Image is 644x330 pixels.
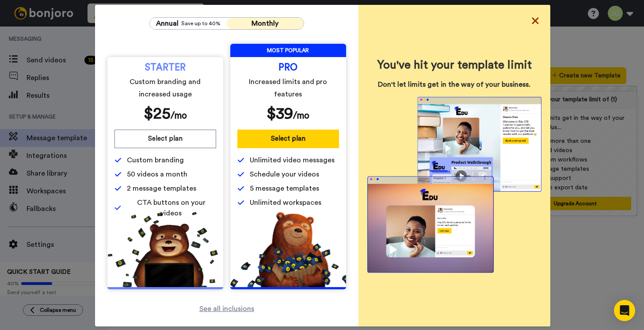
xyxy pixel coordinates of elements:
[171,111,187,120] span: /mo
[367,79,541,90] span: Don't let limits get in the way of your business.
[267,106,293,122] span: $ 39
[145,64,186,71] span: STARTER
[181,20,221,27] span: Save up to 40%
[250,197,321,208] span: Unlimited workspaces
[250,183,319,194] span: 5 message templates
[230,44,346,57] span: MOST POPULAR
[126,197,216,219] span: CTA buttons on your videos
[293,111,309,120] span: /mo
[116,76,214,100] span: Custom branding and increased usage
[127,183,196,194] span: 2 message templates
[156,18,179,29] span: Annual
[127,155,184,165] span: Custom branding
[199,305,254,312] span: See all inclusions
[614,300,635,321] div: Open Intercom Messenger
[199,303,254,314] a: See all inclusions
[250,155,335,165] span: Unlimited video messages
[252,20,278,27] span: Monthly
[237,130,339,148] button: Select plan
[127,169,187,180] span: 50 videos a month
[367,97,541,272] img: You've hit your template limit
[367,58,541,72] span: You've hit your template limit
[239,76,337,100] span: Increased limits and pro features
[227,18,304,29] button: Monthly
[144,106,171,122] span: $ 25
[150,18,227,29] button: AnnualSave up to 40%
[107,212,223,287] img: 5112517b2a94bd7fef09f8ca13467cef.png
[230,212,346,287] img: b5b10b7112978f982230d1107d8aada4.png
[114,130,216,148] button: Select plan
[250,169,319,180] span: Schedule your videos
[278,64,297,71] span: PRO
